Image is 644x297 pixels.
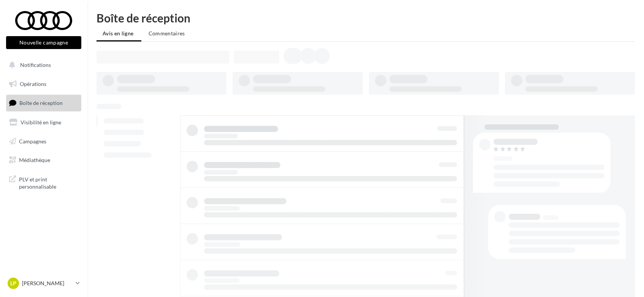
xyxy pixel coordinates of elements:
button: Nouvelle campagne [6,36,81,49]
span: PLV et print personnalisable [19,174,78,191]
span: Notifications [20,62,51,68]
span: Médiathèque [19,157,50,163]
div: Boîte de réception [97,12,635,24]
button: Notifications [5,57,80,73]
a: LP [PERSON_NAME] [6,276,81,291]
a: Opérations [5,76,83,92]
p: [PERSON_NAME] [22,280,73,287]
span: Visibilité en ligne [21,119,61,125]
a: Visibilité en ligne [5,114,83,130]
a: Campagnes [5,133,83,149]
span: LP [10,280,16,287]
span: Boîte de réception [19,100,63,106]
a: PLV et print personnalisable [5,171,83,194]
span: Commentaires [149,30,185,37]
a: Médiathèque [5,152,83,168]
span: Opérations [20,81,46,87]
a: Boîte de réception [5,95,83,111]
span: Campagnes [19,138,46,144]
